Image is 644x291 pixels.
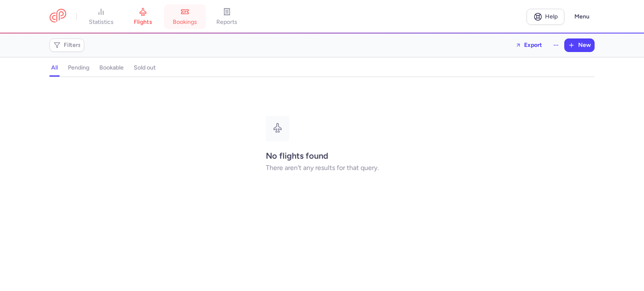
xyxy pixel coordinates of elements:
span: Filters [64,42,81,49]
h4: sold out [134,64,156,72]
a: statistics [80,8,122,26]
strong: No flights found [266,151,328,161]
a: flights [122,8,164,26]
h4: bookable [99,64,124,72]
button: Export [510,39,548,52]
button: Filters [50,39,84,52]
button: New [565,39,594,52]
p: There aren't any results for that query. [266,164,379,172]
span: reports [216,18,237,26]
a: Help [527,9,564,25]
h4: pending [68,64,89,72]
span: Export [524,42,542,48]
span: New [578,42,591,49]
a: CitizenPlane red outlined logo [49,9,66,24]
button: Menu [569,9,595,25]
span: flights [134,18,152,26]
span: bookings [173,18,197,26]
a: reports [206,8,248,26]
a: bookings [164,8,206,26]
h4: all [51,64,58,72]
span: statistics [89,18,114,26]
span: Help [545,13,558,20]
